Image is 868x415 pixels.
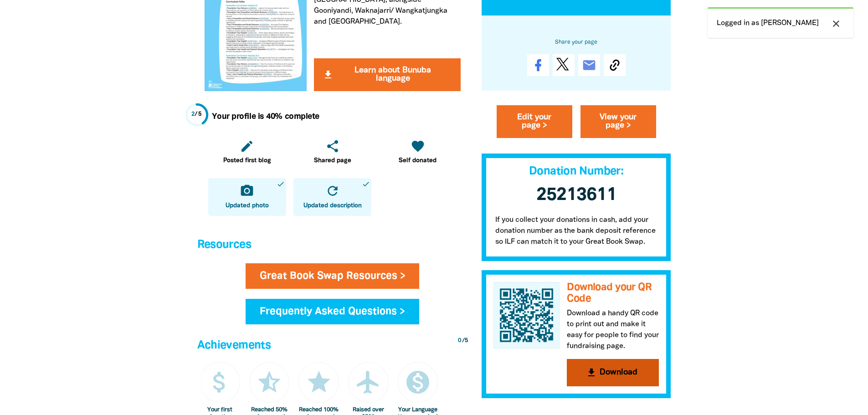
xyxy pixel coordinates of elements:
[567,282,659,304] h3: Download your QR Code
[314,58,460,91] button: get_app Learn about Bunuba language
[536,187,616,204] span: 25213611
[197,240,251,250] span: Resources
[578,54,600,76] a: email
[497,105,572,138] a: Edit your page >
[404,369,431,396] i: monetization_on
[305,369,333,396] i: star
[582,58,596,72] i: email
[379,133,457,171] a: favoriteSelf donated
[586,368,597,379] i: get_app
[226,201,269,210] span: Updated photo
[325,139,340,154] i: share
[482,215,671,261] p: If you collect your donations in cash, add your donation number as the bank deposit reference so ...
[314,156,351,165] span: Shared page
[362,180,370,188] i: done
[303,201,362,210] span: Updated description
[240,139,254,154] i: edit
[191,112,195,117] span: 2
[399,156,437,165] span: Self donated
[256,369,283,396] i: star_half
[246,263,420,289] a: Great Book Swap Resources >
[496,37,657,47] h6: Share your page
[277,180,285,188] i: done
[223,156,271,165] span: Posted first blog
[206,369,233,396] i: attach_money
[708,7,853,38] div: Logged in as [PERSON_NAME]
[527,54,549,76] a: Share
[411,139,425,154] i: favorite
[191,110,202,119] div: / 5
[604,54,626,76] button: Copy Link
[553,54,575,76] a: Post
[325,184,340,198] i: refresh
[293,133,371,171] a: shareShared page
[580,105,656,138] a: View your page >
[354,369,382,396] i: airplanemode_active
[567,359,659,387] button: get_appDownload
[197,337,468,355] h4: Achievements
[208,133,286,171] a: editPosted first blog
[246,299,419,324] a: Frequently Asked Questions >
[529,166,623,177] span: Donation Number:
[208,178,286,216] a: camera_altUpdated photodone
[458,337,468,345] div: / 5
[831,18,842,29] i: close
[828,18,844,30] button: close
[212,113,319,120] strong: Your profile is 40% complete
[293,178,371,216] a: refreshUpdated descriptiondone
[240,184,254,198] i: camera_alt
[323,69,334,80] i: get_app
[458,338,461,343] span: 0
